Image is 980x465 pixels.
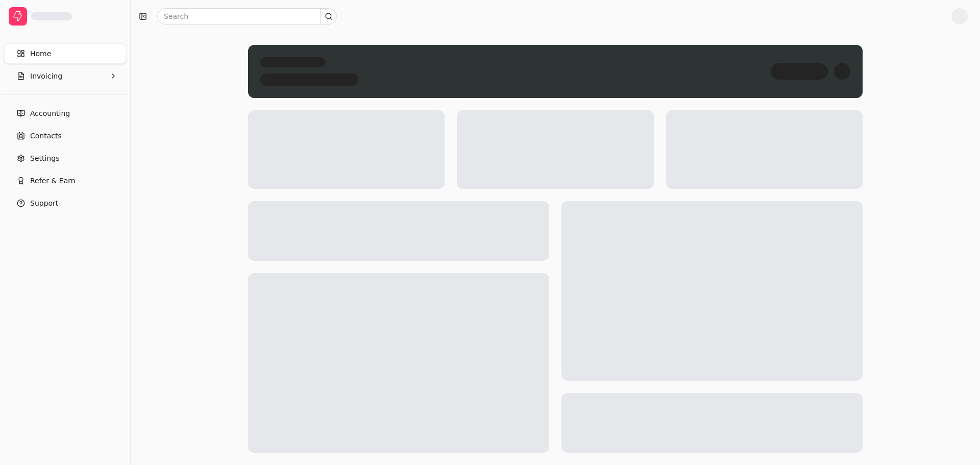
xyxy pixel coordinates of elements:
span: Settings [30,153,59,164]
span: Refer & Earn [30,176,76,186]
span: Accounting [30,108,70,119]
span: Contacts [30,131,62,141]
a: Settings [4,148,126,168]
a: Contacts [4,126,126,146]
button: Support [4,193,126,213]
button: Invoicing [4,66,126,86]
span: Home [30,48,51,59]
input: Search [157,8,337,25]
span: Invoicing [30,71,62,82]
button: Refer & Earn [4,170,126,191]
a: Accounting [4,103,126,124]
a: Home [4,43,126,64]
span: Support [30,198,58,209]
